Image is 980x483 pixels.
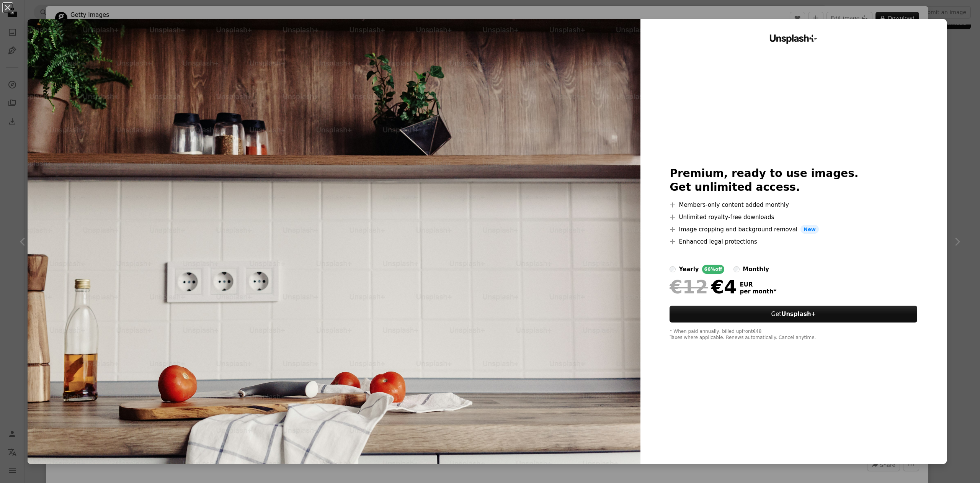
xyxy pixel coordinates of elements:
[740,281,776,288] span: EUR
[670,329,917,341] div: * When paid annually, billed upfront €48 Taxes where applicable. Renews automatically. Cancel any...
[670,306,917,323] button: GetUnsplash+
[800,225,819,234] span: New
[670,167,917,194] h2: Premium, ready to use images. Get unlimited access.
[670,266,676,272] input: yearly66%off
[670,277,737,297] div: €4
[743,265,769,274] div: monthly
[670,213,917,222] li: Unlimited royalty-free downloads
[670,200,917,210] li: Members-only content added monthly
[670,225,917,234] li: Image cropping and background removal
[670,237,917,246] li: Enhanced legal protections
[740,288,776,295] span: per month *
[670,277,708,297] span: €12
[733,266,740,272] input: monthly
[781,311,816,318] strong: Unsplash+
[679,265,699,274] div: yearly
[702,265,725,274] div: 66% off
